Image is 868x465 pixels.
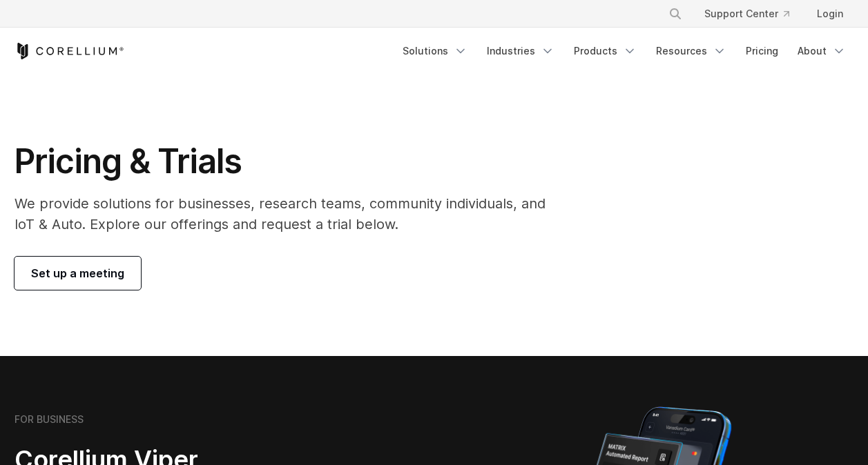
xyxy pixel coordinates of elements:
[566,39,645,63] a: Products
[648,39,735,63] a: Resources
[479,39,563,63] a: Industries
[693,1,800,26] a: Support Center
[806,1,854,26] a: Login
[31,265,124,281] span: Set up a meeting
[789,39,854,63] a: About
[394,39,476,63] a: Solutions
[663,1,688,26] button: Search
[15,257,141,290] a: Set up a meeting
[15,43,124,59] a: Corellium Home
[15,141,565,182] h1: Pricing & Trials
[737,39,787,63] a: Pricing
[394,39,854,63] div: Navigation Menu
[652,1,854,26] div: Navigation Menu
[15,413,84,426] h6: FOR BUSINESS
[15,193,565,235] p: We provide solutions for businesses, research teams, community individuals, and IoT & Auto. Explo...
